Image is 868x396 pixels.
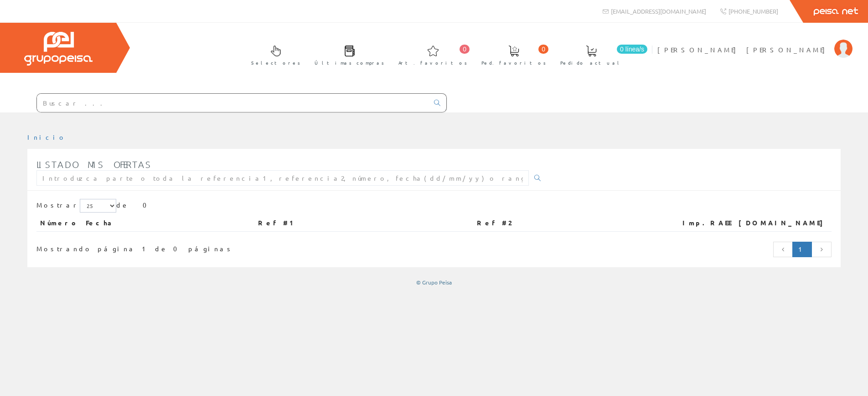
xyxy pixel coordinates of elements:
th: Número [36,215,82,231]
select: Mostrar [80,199,116,213]
div: de 0 [36,199,832,215]
img: Grupo Peisa [24,32,93,66]
input: Buscar ... [37,94,429,112]
th: Ref #1 [254,215,473,231]
div: © Grupo Peisa [27,279,841,286]
a: Selectores [242,38,305,71]
span: 0 [460,45,470,54]
th: Ref #2 [473,215,666,231]
span: [PHONE_NUMBER] [728,7,778,15]
a: Página anterior [773,242,793,257]
span: Pedido actual [560,58,622,67]
label: Mostrar [36,199,116,213]
input: Introduzca parte o toda la referencia1, referencia2, número, fecha(dd/mm/yy) o rango de fechas(dd... [36,170,529,186]
a: Página siguiente [811,242,832,257]
th: Fecha [82,215,254,231]
span: Ped. favoritos [481,58,546,67]
span: Selectores [251,58,300,67]
a: Últimas compras [305,38,389,71]
span: [PERSON_NAME] [PERSON_NAME] [657,45,830,54]
span: Últimas compras [315,58,384,67]
a: Página actual [792,242,812,257]
span: 0 [538,45,548,54]
a: Inicio [27,133,66,141]
div: Mostrando página 1 de 0 páginas [36,241,360,254]
a: [PERSON_NAME] [PERSON_NAME] [657,38,852,46]
span: Listado mis ofertas [36,159,152,170]
th: Imp.RAEE [666,215,735,231]
span: [EMAIL_ADDRESS][DOMAIN_NAME] [611,7,706,15]
th: [DOMAIN_NAME] [735,215,832,231]
span: Art. favoritos [398,58,467,67]
span: 0 línea/s [617,45,647,54]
